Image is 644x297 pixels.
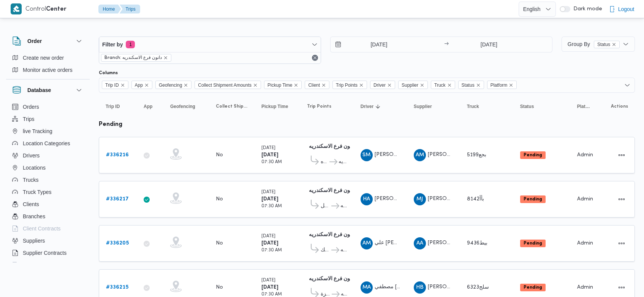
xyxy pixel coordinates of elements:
[23,236,45,245] span: Suppliers
[261,204,282,208] small: 07:30 AM
[434,81,446,89] span: Truck
[308,81,320,89] span: Client
[144,103,152,110] span: App
[144,83,149,87] button: Remove App from selection in this group
[520,151,546,159] span: Pending
[6,52,90,79] div: Order
[411,100,456,113] button: Supplier
[99,70,118,76] label: Columns
[261,292,282,297] small: 07:30 AM
[106,241,129,246] b: # 336205
[106,103,120,110] span: Trip ID
[261,241,278,246] b: [DATE]
[370,81,395,89] span: Driver
[467,103,479,110] span: Truck
[624,82,630,88] button: Open list of options
[464,100,510,113] button: Truck
[428,284,516,289] span: [PERSON_NAME] [PERSON_NAME]
[261,197,278,202] b: [DATE]
[23,114,35,124] span: Trips
[309,232,355,237] b: دانون فرع الاسكندريه
[9,64,87,76] button: Monitor active orders
[294,83,298,87] button: Remove Pickup Time from selection in this group
[12,37,84,46] button: Order
[155,81,191,89] span: Geofencing
[264,81,302,89] span: Pickup Time
[23,248,66,257] span: Supplier Contracts
[428,240,516,245] span: [PERSON_NAME] [PERSON_NAME]
[517,100,566,113] button: Status
[361,149,373,161] div: Saad Muhammad Yousf
[361,193,373,205] div: Hanei Aihab Sbhai Abadalazaiaz Ibrahem
[9,162,87,174] button: Locations
[6,101,90,265] div: Database
[375,103,381,110] svg: Sorted in descending order
[447,83,452,87] button: Remove Truck from selection in this group
[23,224,61,233] span: Client Contracts
[321,246,330,255] span: قسم محرم بك
[23,175,38,184] span: Trucks
[170,103,195,110] span: Geofencing
[9,198,87,210] button: Clients
[195,81,261,89] span: Collect Shipment Amounts
[126,41,135,48] span: 1 active filters
[577,152,593,157] span: Admin
[416,281,424,294] span: HB
[414,103,432,110] span: Supplier
[141,100,160,113] button: App
[568,41,620,47] span: Group By Status
[101,54,171,62] span: Branch: دانون فرع الاسكندريه
[570,6,602,12] span: Dark mode
[375,284,438,289] span: مصطفي [PERSON_NAME]
[428,152,471,157] span: [PERSON_NAME]
[103,100,133,113] button: Trip ID
[524,285,542,290] b: Pending
[332,81,367,89] span: Trip Points
[9,210,87,222] button: Branches
[321,83,326,87] button: Remove Client from selection in this group
[414,193,426,205] div: Muhammad Jmuaah Dsaoqai Bsaioni
[577,197,593,202] span: Admin
[574,100,593,113] button: Platform
[102,81,128,89] span: Trip ID
[451,37,527,52] input: Press the down key to open a popover containing a calendar.
[120,83,125,87] button: Remove Trip ID from selection in this group
[261,234,275,238] small: [DATE]
[331,37,417,52] input: Press the down key to open a popover containing a calendar.
[11,3,22,14] img: X8yXhbKr1z7QwAAAABJRU5ErkJggg==
[131,81,152,89] span: App
[9,235,87,247] button: Suppliers
[23,53,64,62] span: Create new order
[23,260,42,270] span: Devices
[462,81,475,89] span: Status
[261,190,275,194] small: [DATE]
[261,152,278,157] b: [DATE]
[416,237,423,249] span: AA
[216,152,223,159] div: No
[23,127,52,136] span: live Tracking
[261,103,288,110] span: Pickup Time
[9,174,87,186] button: Trucks
[267,81,292,89] span: Pickup Time
[23,151,40,160] span: Drivers
[23,212,45,221] span: Branches
[387,83,392,87] button: Remove Driver from selection in this group
[321,202,330,211] span: قسم ثان الرمل
[310,53,320,62] button: Remove
[9,113,87,125] button: Trips
[416,149,424,161] span: AM
[106,285,128,290] b: # 336215
[577,241,593,246] span: Admin
[616,149,628,161] button: Actions
[216,240,223,247] div: No
[159,81,182,89] span: Geofencing
[261,285,278,290] b: [DATE]
[261,146,275,150] small: [DATE]
[27,86,51,95] h3: Database
[616,281,628,294] button: Actions
[261,248,282,253] small: 07:30 AM
[402,81,418,89] span: Supplier
[106,283,128,292] a: #336215
[414,149,426,161] div: Amaro Muhammad Muhammad Yousf
[261,160,282,164] small: 07:30 AM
